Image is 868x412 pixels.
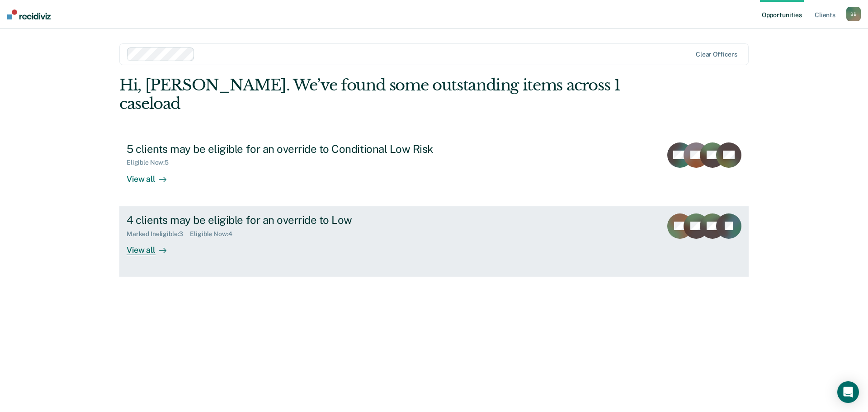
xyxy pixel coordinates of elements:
div: View all [127,237,177,255]
div: View all [127,166,177,184]
div: Open Intercom Messenger [837,381,859,403]
div: Marked Ineligible : 3 [127,230,190,238]
div: Eligible Now : 4 [190,230,239,238]
div: 4 clients may be eligible for an override to Low [127,213,444,227]
button: BB [846,7,861,21]
div: B B [846,7,861,21]
div: Eligible Now : 5 [127,159,176,166]
img: Recidiviz [7,9,51,19]
div: Clear officers [696,51,737,58]
a: 5 clients may be eligible for an override to Conditional Low RiskEligible Now:5View all [119,135,749,206]
div: 5 clients may be eligible for an override to Conditional Low Risk [127,142,444,156]
div: Hi, [PERSON_NAME]. We’ve found some outstanding items across 1 caseload [119,76,623,113]
a: 4 clients may be eligible for an override to LowMarked Ineligible:3Eligible Now:4View all [119,206,749,277]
